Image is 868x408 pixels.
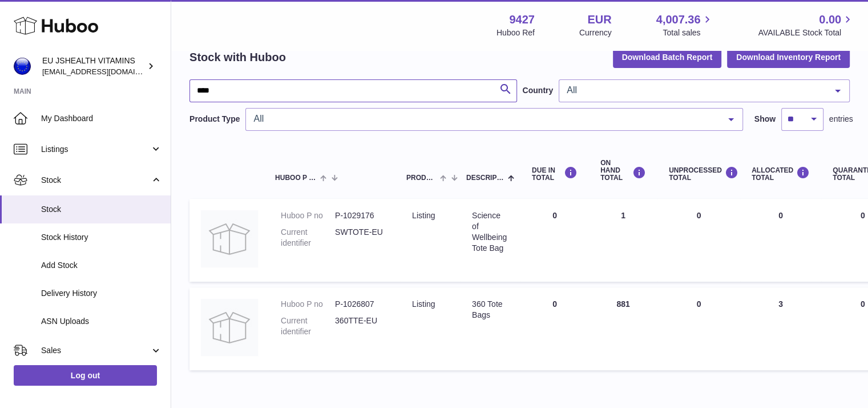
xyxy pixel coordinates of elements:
span: Sales [41,345,150,356]
label: Show [754,114,776,125]
span: Stock [41,204,162,215]
span: 0 [861,299,865,309]
div: ALLOCATED Total [752,166,810,182]
span: Add Stock [41,260,162,271]
img: product image [201,210,258,267]
img: internalAdmin-9427@internal.huboo.com [14,58,31,75]
td: 0 [520,287,589,370]
h2: Stock with Huboo [189,50,286,65]
span: Stock History [41,232,162,243]
td: 0 [520,199,589,282]
td: 881 [589,287,657,370]
span: Listings [41,144,150,155]
span: AVAILABLE Stock Total [758,27,854,38]
button: Download Batch Report [613,47,722,67]
span: Stock [41,175,150,186]
td: 0 [657,287,740,370]
strong: EUR [587,12,611,27]
td: 1 [589,199,657,282]
span: Description [466,174,505,182]
div: Currency [579,27,612,38]
label: Product Type [189,114,240,125]
dd: SWTOTE-EU [335,227,389,249]
span: My Dashboard [41,113,162,124]
button: Download Inventory Report [727,47,850,67]
dt: Huboo P no [281,299,335,310]
span: listing [412,211,435,220]
img: product image [201,299,258,356]
span: Product Type [406,174,437,182]
dt: Current identifier [281,227,335,249]
div: Science of Wellbeing Tote Bag [472,210,509,254]
div: UNPROCESSED Total [669,166,729,182]
span: Delivery History [41,288,162,299]
span: 0 [861,211,865,220]
span: listing [412,299,435,309]
div: 360 Tote Bags [472,299,509,321]
div: EU JSHEALTH VITAMINS [42,55,145,77]
span: All [564,85,826,96]
dt: Current identifier [281,315,335,337]
div: Huboo Ref [496,27,535,38]
dd: P-1029176 [335,210,389,221]
td: 0 [657,199,740,282]
strong: 9427 [509,12,535,27]
span: 0.00 [819,12,841,27]
span: ASN Uploads [41,316,162,327]
span: 4,007.36 [656,12,701,27]
span: entries [829,114,853,125]
span: [EMAIL_ADDRESS][DOMAIN_NAME] [42,67,168,76]
a: 0.00 AVAILABLE Stock Total [758,12,854,38]
span: Huboo P no [275,174,317,182]
dd: 360TTE-EU [335,315,389,337]
dt: Huboo P no [281,210,335,221]
span: All [251,113,719,125]
div: ON HAND Total [600,159,646,182]
a: Log out [14,365,157,386]
a: 4,007.36 Total sales [656,12,714,38]
span: Total sales [663,27,713,38]
label: Country [523,85,554,96]
div: DUE IN TOTAL [532,166,578,182]
dd: P-1026807 [335,299,389,310]
td: 0 [740,199,821,282]
td: 3 [740,287,821,370]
